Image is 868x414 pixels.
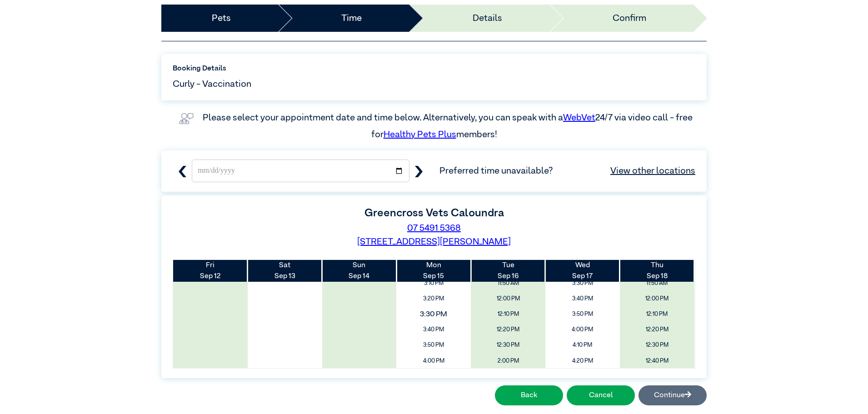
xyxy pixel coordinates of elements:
span: 3:40 PM [549,292,617,305]
span: 12:30 PM [474,339,542,352]
a: WebVet [563,113,595,122]
span: 3:50 PM [399,339,468,352]
span: 12:20 PM [623,323,691,336]
a: 07 5491 5368 [407,224,461,233]
th: Sep 12 [173,260,248,282]
th: Sep 16 [471,260,545,282]
span: 3:10 PM [399,277,468,290]
a: View other locations [610,164,695,178]
th: Sep 17 [545,260,620,282]
span: 4:10 PM [549,339,617,352]
th: Sep 18 [620,260,694,282]
a: Healthy Pets Plus [384,130,456,139]
a: Time [341,11,362,25]
th: Sep 13 [248,260,322,282]
span: 11:50 AM [623,277,691,290]
span: 12:00 PM [474,292,542,305]
a: [STREET_ADDRESS][PERSON_NAME] [357,237,511,246]
span: 3:30 PM [549,277,617,290]
th: Sep 15 [396,260,471,282]
span: 12:10 PM [474,308,542,321]
a: Pets [212,11,231,25]
span: Curly - Vaccination [173,77,251,91]
span: 2:00 PM [474,354,542,368]
span: 12:30 PM [623,339,691,352]
span: 12:10 PM [623,308,691,321]
span: 4:00 PM [549,323,617,336]
label: Please select your appointment date and time below. Alternatively, you can speak with a 24/7 via ... [203,113,694,139]
img: vet [175,110,197,128]
th: Sep 14 [322,260,397,282]
button: Cancel [567,385,635,405]
span: 3:50 PM [549,308,617,321]
label: Greencross Vets Caloundra [364,208,504,219]
span: 4:00 PM [399,354,468,368]
span: 12:40 PM [623,354,691,368]
span: 3:40 PM [399,323,468,336]
span: 3:20 PM [399,292,468,305]
span: 11:50 AM [474,277,542,290]
span: 3:30 PM [389,306,478,323]
span: 12:00 PM [623,292,691,305]
button: Back [495,385,563,405]
span: Preferred time unavailable? [439,164,695,178]
span: 4:20 PM [549,354,617,368]
label: Booking Details [173,63,695,74]
span: 12:20 PM [474,323,542,336]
